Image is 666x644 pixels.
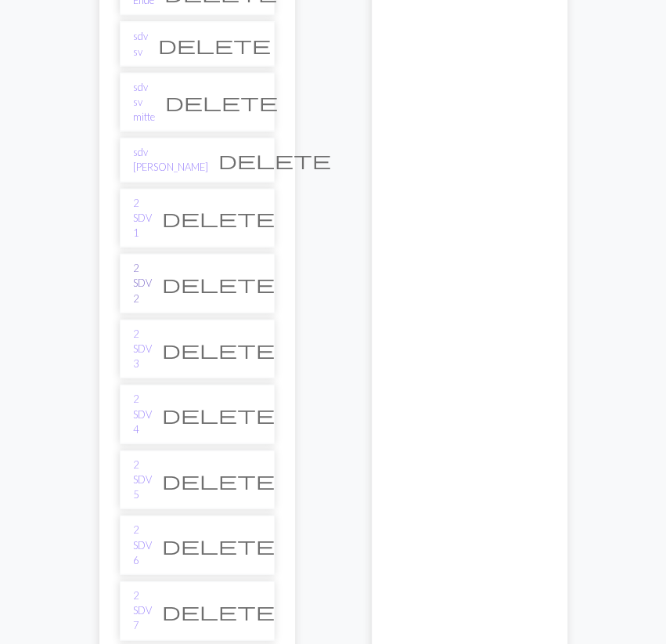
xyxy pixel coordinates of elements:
[133,588,152,633] a: 2 SDV 7
[133,195,152,241] a: 2 SDV 1
[152,530,285,559] button: Delete chart
[165,90,278,112] span: delete
[133,326,152,371] a: 2 SDV 3
[158,33,271,55] span: delete
[155,86,288,116] button: Delete chart
[162,469,275,490] span: delete
[162,338,275,360] span: delete
[152,268,285,298] button: Delete chart
[133,28,148,58] a: sdv sv
[133,522,152,567] a: 2 SDV 6
[208,144,341,174] button: Delete chart
[133,144,208,174] a: sdv [PERSON_NAME]
[133,260,152,306] a: 2 SDV 2
[133,457,152,502] a: 2 SDV 5
[152,399,285,429] button: Delete chart
[133,391,152,436] a: 2 SDV 4
[162,272,275,294] span: delete
[152,334,285,364] button: Delete chart
[148,29,281,59] button: Delete chart
[162,534,275,555] span: delete
[152,202,285,232] button: Delete chart
[133,79,155,125] a: sdv sv mitte
[162,599,275,621] span: delete
[152,465,285,494] button: Delete chart
[162,403,275,425] span: delete
[218,148,331,170] span: delete
[162,206,275,228] span: delete
[152,595,285,625] button: Delete chart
